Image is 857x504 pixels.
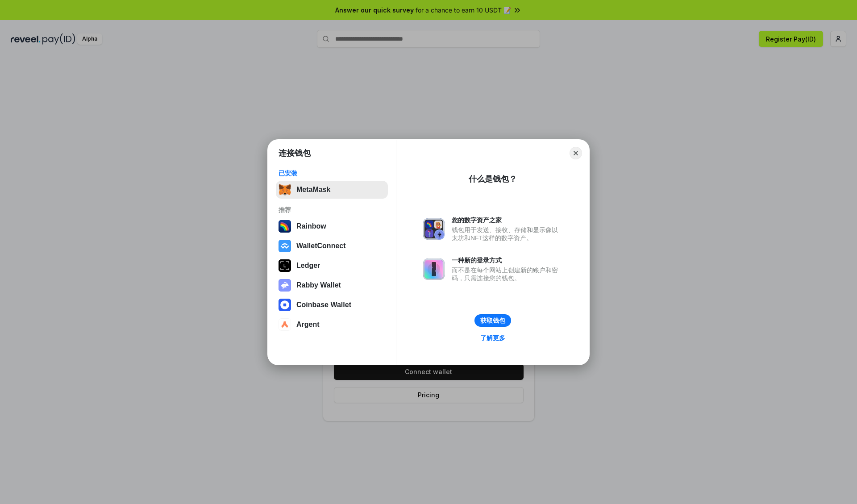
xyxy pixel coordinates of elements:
[296,186,330,194] div: MetaMask
[296,321,320,329] div: Argent
[276,237,388,255] button: WalletConnect
[296,222,326,230] div: Rainbow
[452,216,562,224] div: 您的数字资产之家
[296,242,346,250] div: WalletConnect
[474,314,511,327] button: 获取钱包
[296,262,320,270] div: Ledger
[452,256,562,264] div: 一种新的登录方式
[276,257,388,275] button: Ledger
[480,334,505,342] div: 了解更多
[279,318,291,331] img: svg+xml,%3Csvg%20width%3D%2228%22%20height%3D%2228%22%20viewBox%3D%220%200%2028%2028%22%20fill%3D...
[276,181,388,199] button: MetaMask
[279,206,385,214] div: 推荐
[469,174,517,184] div: 什么是钱包？
[276,276,388,294] button: Rabby Wallet
[296,281,341,289] div: Rabby Wallet
[423,218,445,240] img: svg+xml,%3Csvg%20xmlns%3D%22http%3A%2F%2Fwww.w3.org%2F2000%2Fsvg%22%20fill%3D%22none%22%20viewBox...
[296,301,351,309] div: Coinbase Wallet
[452,226,562,242] div: 钱包用于发送、接收、存储和显示像以太坊和NFT这样的数字资产。
[480,317,505,325] div: 获取钱包
[279,169,385,177] div: 已安装
[279,259,291,272] img: svg+xml,%3Csvg%20xmlns%3D%22http%3A%2F%2Fwww.w3.org%2F2000%2Fsvg%22%20width%3D%2228%22%20height%3...
[276,316,388,333] button: Argent
[279,279,291,292] img: svg+xml,%3Csvg%20xmlns%3D%22http%3A%2F%2Fwww.w3.org%2F2000%2Fsvg%22%20fill%3D%22none%22%20viewBox...
[423,258,445,280] img: svg+xml,%3Csvg%20xmlns%3D%22http%3A%2F%2Fwww.w3.org%2F2000%2Fsvg%22%20fill%3D%22none%22%20viewBox...
[452,266,562,282] div: 而不是在每个网站上创建新的账户和密码，只需连接您的钱包。
[276,217,388,235] button: Rainbow
[279,220,291,233] img: svg+xml,%3Csvg%20width%3D%22120%22%20height%3D%22120%22%20viewBox%3D%220%200%20120%20120%22%20fil...
[475,332,511,344] a: 了解更多
[279,299,291,311] img: svg+xml,%3Csvg%20width%3D%2228%22%20height%3D%2228%22%20viewBox%3D%220%200%2028%2028%22%20fill%3D...
[279,240,291,252] img: svg+xml,%3Csvg%20width%3D%2228%22%20height%3D%2228%22%20viewBox%3D%220%200%2028%2028%22%20fill%3D...
[279,148,311,158] h1: 连接钱包
[570,147,582,159] button: Close
[279,183,291,196] img: svg+xml,%3Csvg%20fill%3D%22none%22%20height%3D%2233%22%20viewBox%3D%220%200%2035%2033%22%20width%...
[276,296,388,314] button: Coinbase Wallet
